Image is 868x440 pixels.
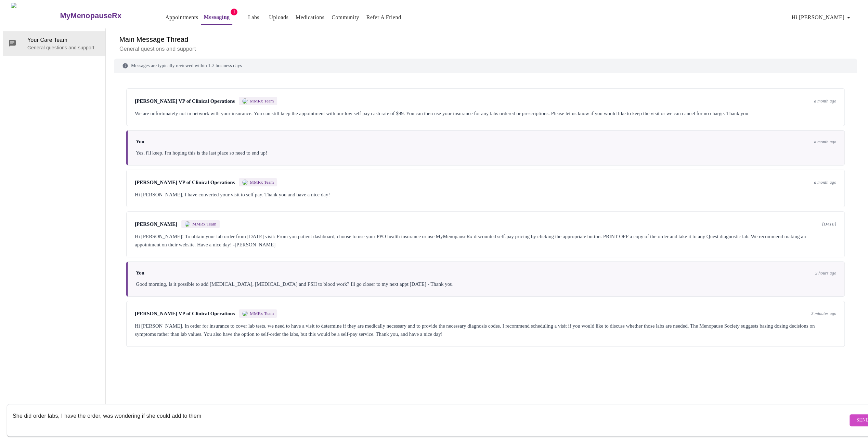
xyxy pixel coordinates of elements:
span: a month ago [814,98,836,104]
div: Hi [PERSON_NAME], In order for insurance to cover lab tests, we need to have a visit to determine... [135,322,836,338]
h6: Main Message Thread [119,34,852,45]
a: Medications [296,13,324,22]
button: Hi [PERSON_NAME] [789,11,855,24]
img: MMRX [185,221,190,227]
span: You [136,139,144,145]
div: We are unfortunately not in network with your insurance. You can still keep the appointment with ... [135,109,836,118]
button: Labs [243,11,264,24]
a: Refer a Friend [366,13,401,22]
div: Hi [PERSON_NAME], I have converted your visit to self pay. Thank you and have a nice day! [135,191,836,199]
span: 2 hours ago [815,270,836,276]
span: a month ago [814,180,836,185]
a: Community [332,13,359,22]
span: [PERSON_NAME] VP of Clinical Operations [135,98,235,104]
span: MMRx Team [250,311,274,316]
button: Messaging [201,10,232,25]
div: Hi [PERSON_NAME]! To obtain your lab order from [DATE] visit: From you patient dashboard, choose ... [135,232,836,249]
p: General questions and support [27,44,100,51]
a: Messaging [204,12,230,22]
textarea: Send a message about your appointment [13,409,848,431]
h3: MyMenopauseRx [60,11,121,20]
span: [PERSON_NAME] [135,221,177,227]
button: Uploads [266,11,291,24]
img: MMRX [242,311,248,316]
span: MMRx Team [250,180,274,185]
span: Your Care Team [27,36,100,44]
span: You [136,270,144,276]
img: MMRX [242,98,248,104]
img: MMRX [242,180,248,185]
span: MMRx Team [250,98,274,104]
span: 1 [231,9,237,15]
div: Yes, i'll keep. I'm hoping this is the last place so need to end up! [136,149,836,157]
div: Good morning, Is it possible to add [MEDICAL_DATA], [MEDICAL_DATA] and FSH to blood work? Ill go ... [136,280,836,288]
img: MyMenopauseRx Logo [11,3,59,28]
button: Appointments [163,11,201,24]
span: [PERSON_NAME] VP of Clinical Operations [135,180,235,185]
span: 3 minutes ago [811,311,836,316]
span: MMRx Team [192,221,216,227]
button: Medications [293,11,327,24]
a: Uploads [269,13,288,22]
a: Appointments [165,13,198,22]
span: a month ago [814,139,836,145]
span: Hi [PERSON_NAME] [792,13,853,22]
span: [DATE] [822,221,836,227]
button: Community [329,11,362,24]
a: Labs [248,13,259,22]
p: General questions and support [119,45,852,53]
a: MyMenopauseRx [59,4,149,28]
button: Refer a Friend [364,11,404,24]
div: Your Care TeamGeneral questions and support [3,31,105,56]
span: [PERSON_NAME] VP of Clinical Operations [135,311,235,317]
div: Messages are typically reviewed within 1-2 business days [114,59,857,73]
